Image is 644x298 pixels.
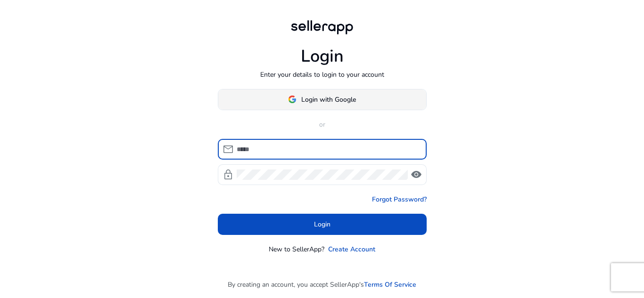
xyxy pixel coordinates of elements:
[218,120,427,129] p: or
[223,144,234,155] span: mail
[223,169,234,180] span: lock
[411,169,422,180] span: visibility
[301,46,344,66] h1: Login
[260,70,384,80] p: Enter your details to login to your account
[218,89,427,110] button: Login with Google
[364,280,416,290] a: Terms Of Service
[218,214,427,235] button: Login
[269,244,324,254] p: New to SellerApp?
[314,219,330,229] span: Login
[328,244,375,254] a: Create Account
[372,194,427,204] a: Forgot Password?
[288,95,297,104] img: google-logo.svg
[301,95,356,105] span: Login with Google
